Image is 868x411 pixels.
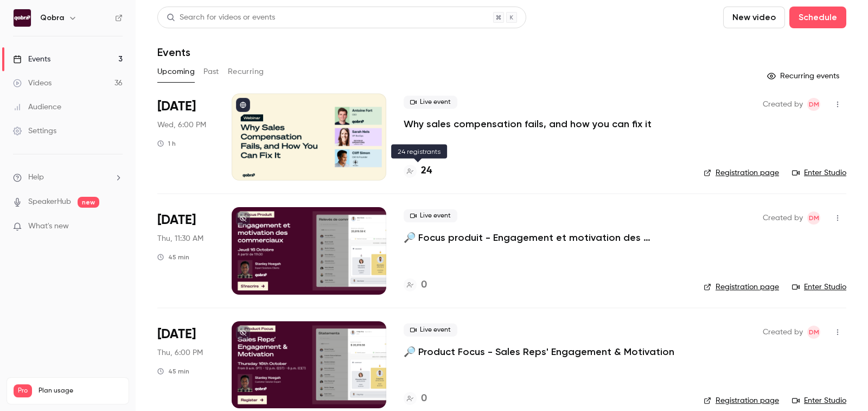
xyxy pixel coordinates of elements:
[421,164,432,178] h4: 24
[792,395,846,406] a: Enter Studio
[157,253,189,261] div: 45 min
[13,172,123,183] li: help-dropdown-opener
[809,211,819,225] span: DM
[807,98,820,111] span: Dylan Manceau
[763,211,803,225] span: Created by
[421,391,427,406] h4: 0
[404,209,457,222] span: Live event
[157,139,176,148] div: 1 h
[13,54,50,65] div: Events
[763,326,803,339] span: Created by
[157,120,206,130] span: Wed, 6:00 PM
[157,211,196,229] span: [DATE]
[228,63,264,80] button: Recurring
[203,63,219,80] button: Past
[809,98,819,111] span: DM
[807,211,820,225] span: Dylan Manceau
[13,78,52,89] div: Videos
[404,96,457,109] span: Live event
[704,395,779,406] a: Registration page
[723,7,785,28] button: New video
[789,7,846,28] button: Schedule
[404,231,686,244] a: 🔎 Focus produit - Engagement et motivation des commerciaux
[40,13,64,23] h6: Qobra
[13,126,56,136] div: Settings
[704,167,779,178] a: Registration page
[762,67,846,85] button: Recurring events
[14,9,31,27] img: Qobra
[167,12,275,23] div: Search for videos or events
[704,282,779,292] a: Registration page
[28,221,69,232] span: What's new
[763,98,803,111] span: Created by
[157,347,203,358] span: Thu, 6:00 PM
[404,323,457,337] span: Live event
[157,326,196,343] span: [DATE]
[809,326,819,339] span: DM
[157,94,214,180] div: Oct 8 Wed, 6:00 PM (Europe/Paris)
[157,321,214,408] div: Oct 16 Thu, 6:00 PM (Europe/Paris)
[157,46,190,59] h1: Events
[39,387,122,395] span: Plan usage
[78,197,99,208] span: new
[157,98,196,115] span: [DATE]
[14,384,32,397] span: Pro
[404,345,674,358] a: 🔎 Product Focus - Sales Reps' Engagement & Motivation
[13,102,61,113] div: Audience
[421,278,427,292] h4: 0
[157,63,195,80] button: Upcoming
[404,391,427,406] a: 0
[28,172,44,183] span: Help
[28,196,71,208] a: SpeakerHub
[157,207,214,294] div: Oct 16 Thu, 11:30 AM (Europe/Paris)
[792,167,846,178] a: Enter Studio
[792,282,846,292] a: Enter Studio
[157,367,189,376] div: 45 min
[157,233,203,244] span: Thu, 11:30 AM
[404,117,652,130] a: Why sales compensation fails, and how you can fix it
[807,326,820,339] span: Dylan Manceau
[404,278,427,292] a: 0
[404,164,432,178] a: 24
